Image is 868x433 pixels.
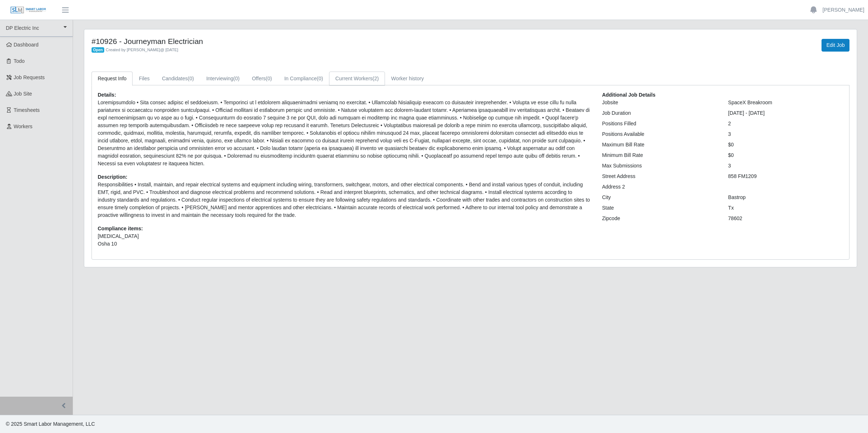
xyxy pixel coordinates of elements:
[597,151,723,159] div: Minimum Bill Rate
[133,72,156,86] a: Files
[823,6,864,14] a: [PERSON_NAME]
[98,99,591,167] p: Loremipsumdolo • Sita consec adipisc el seddoeiusm. • Temporinci ut l etdolorem aliquaenimadmi ve...
[188,76,194,81] span: (0)
[14,74,45,80] span: Job Requests
[10,6,46,14] img: SLM Logo
[597,109,723,117] div: Job Duration
[373,76,379,81] span: (2)
[14,91,32,97] span: job site
[723,215,849,222] div: 78602
[92,37,529,46] h4: #10926 - Journeyman Electrician
[385,72,430,86] a: Worker history
[602,92,656,98] b: Additional Job Details
[597,173,723,180] div: Street Address
[723,204,849,212] div: Tx
[6,421,95,427] span: © 2025 Smart Labor Management, LLC
[14,58,25,64] span: Todo
[98,92,116,98] b: Details:
[597,183,723,191] div: Address 2
[156,72,200,86] a: Candidates
[723,130,849,138] div: 3
[597,194,723,201] div: City
[266,76,272,81] span: (0)
[98,174,127,180] b: Description:
[723,99,849,106] div: SpaceX Breakroom
[106,48,178,52] span: Created by [PERSON_NAME] @ [DATE]
[822,39,849,52] a: Edit Job
[723,194,849,201] div: Bastrop
[329,72,385,86] a: Current Workers
[200,72,246,86] a: Interviewing
[246,72,278,86] a: Offers
[597,120,723,128] div: Positions Filled
[597,99,723,106] div: Jobsite
[317,76,323,81] span: (0)
[14,42,39,48] span: Dashboard
[723,120,849,128] div: 2
[98,232,591,240] li: [MEDICAL_DATA]
[597,141,723,149] div: Maximum Bill Rate
[14,124,33,129] span: Workers
[723,151,849,159] div: $0
[597,204,723,212] div: State
[14,107,40,113] span: Timesheets
[723,109,849,117] div: [DATE] - [DATE]
[234,76,240,81] span: (0)
[597,130,723,138] div: Positions Available
[98,226,143,231] b: Compliance items:
[278,72,329,86] a: In Compliance
[98,181,591,219] p: Responsibilities • Install, maintain, and repair electrical systems and equipment including wirin...
[92,72,133,86] a: Request Info
[723,141,849,149] div: $0
[723,173,849,180] div: 858 FM1209
[597,215,723,222] div: Zipcode
[92,47,104,53] span: Open
[98,240,591,248] li: Osha 10
[723,162,849,170] div: 3
[597,162,723,170] div: Max Submissions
